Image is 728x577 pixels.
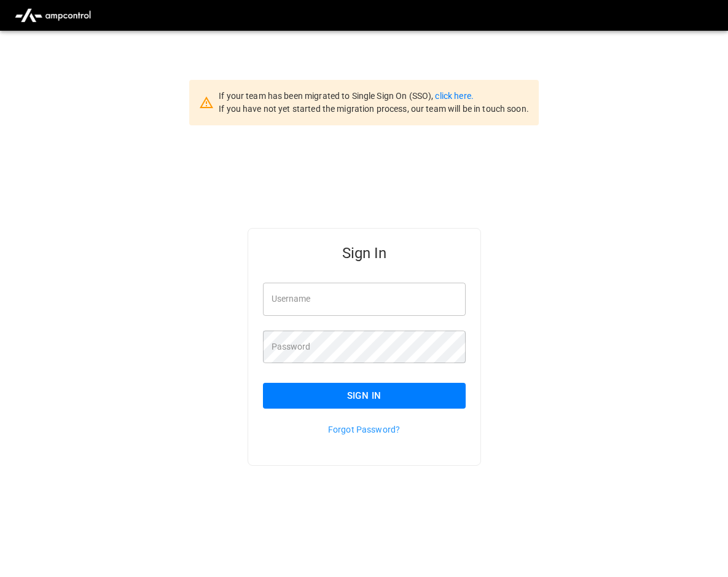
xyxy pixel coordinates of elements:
[263,423,466,436] p: Forgot Password?
[219,91,435,101] span: If your team has been migrated to Single Sign On (SSO),
[263,243,466,263] h5: Sign In
[435,91,473,101] a: click here.
[219,104,529,114] span: If you have not yet started the migration process, our team will be in touch soon.
[263,383,466,409] button: Sign In
[10,4,96,27] img: ampcontrol.io logo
